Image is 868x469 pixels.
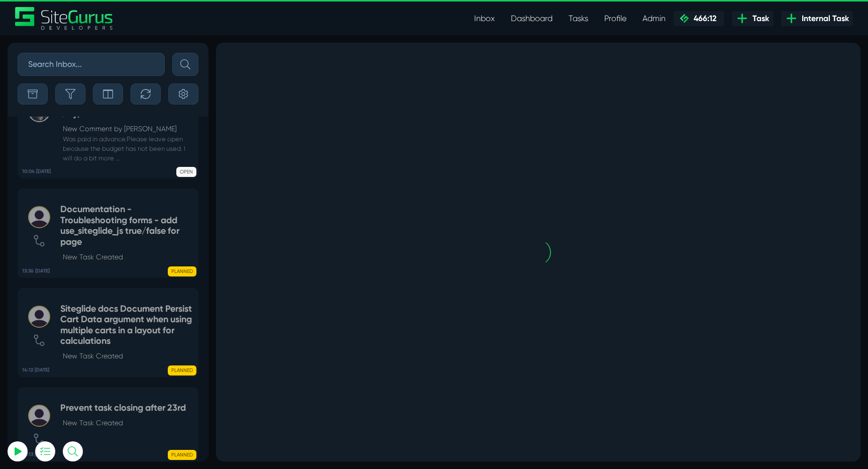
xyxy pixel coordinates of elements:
[63,252,193,262] p: New Task Created
[18,387,198,461] a: 14:13 [DATE] Prevent task closing after 23rdNew Task Created PLANNED
[15,7,114,30] img: Sitegurus Logo
[60,403,186,414] h5: Prevent task closing after 23rd
[503,9,561,29] a: Dashboard
[748,13,769,25] span: Task
[732,11,773,26] a: Task
[176,167,196,177] span: OPEN
[674,11,724,26] a: 466:12
[18,288,198,377] a: 14:12 [DATE] Siteglide docs Document Persist Cart Data argument when using multiple carts in a la...
[22,168,51,175] b: 10:04 [DATE]
[690,14,716,23] span: 466:12
[60,134,193,163] small: Was paid in advance.Please leave open because the budget has not been used. I will do a bit more ...
[798,13,849,25] span: Internal Task
[561,9,596,29] a: Tasks
[60,204,193,247] h5: Documentation - Troubleshooting forms - add use_siteglide_js true/false for page
[168,450,196,460] span: PLANNED
[466,9,503,29] a: Inbox
[18,189,198,277] a: 13:36 [DATE] Documentation - Troubleshooting forms - add use_siteglide_js true/false for pageNew ...
[634,9,674,29] a: Admin
[60,304,193,347] h5: Siteglide docs Document Persist Cart Data argument when using multiple carts in a layout for calc...
[15,7,114,30] a: SiteGurus
[781,11,853,26] a: Internal Task
[63,124,193,134] p: New Comment by [PERSON_NAME]
[168,365,196,376] span: PLANNED
[63,418,186,428] p: New Task Created
[596,9,634,29] a: Profile
[63,351,193,361] p: New Task Created
[22,267,50,275] b: 13:36 [DATE]
[18,82,198,179] a: 10:04 [DATE] Horse Bit Hire On-site SEO (RW only)New Comment by [PERSON_NAME] Was paid in advance...
[22,366,49,374] b: 14:12 [DATE]
[18,53,165,76] input: Search Inbox...
[168,266,196,276] span: PLANNED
